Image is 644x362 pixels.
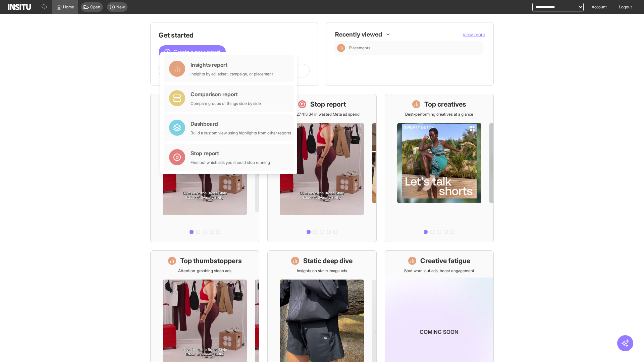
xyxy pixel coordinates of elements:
a: What's live nowSee all active ads instantly [150,94,259,242]
h1: Top creatives [424,100,466,109]
button: Create a new report [159,45,226,59]
span: Create a new report [173,48,220,56]
h1: Static deep dive [303,256,353,265]
div: Compare groups of things side by side [191,101,261,106]
span: View more [463,32,485,37]
span: Open [90,4,100,10]
span: Home [63,4,74,10]
img: Logo [8,4,31,10]
div: Find out which ads you should stop running [191,160,270,165]
h1: Top thumbstoppers [180,256,242,265]
button: View more [463,31,485,38]
div: Insights by ad, adset, campaign, or placement [191,71,273,77]
div: Dashboard [191,120,291,128]
div: Insights report [191,61,273,69]
p: Attention-grabbing video ads [178,268,231,274]
a: Top creativesBest-performing creatives at a glance [385,94,494,242]
div: Comparison report [191,90,261,98]
h1: Get started [159,31,310,40]
span: Placements [349,45,480,51]
p: Best-performing creatives at a glance [405,112,473,117]
span: Placements [349,45,370,51]
div: Build a custom view using highlights from other reports [191,130,291,136]
span: New [116,4,125,10]
a: Stop reportSave £27,413.34 in wasted Meta ad spend [267,94,376,242]
div: Insights [337,44,345,52]
div: Stop report [191,149,270,157]
p: Save £27,413.34 in wasted Meta ad spend [284,112,360,117]
h1: Stop report [310,100,346,109]
p: Insights on static image ads [297,268,347,274]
